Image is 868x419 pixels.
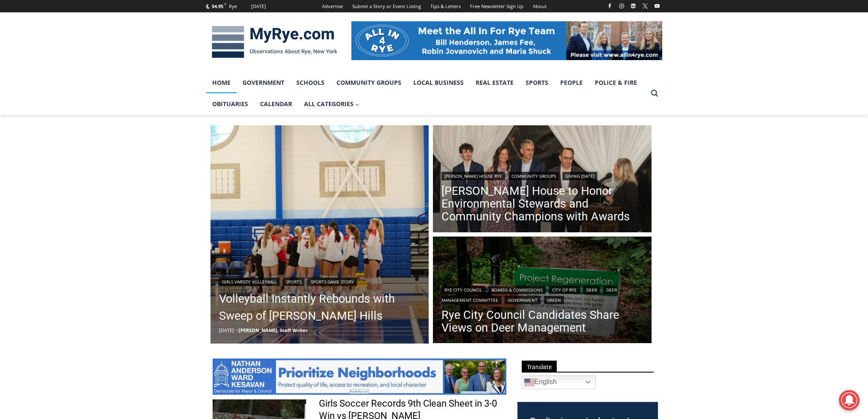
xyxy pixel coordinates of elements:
a: Read More Wainwright House to Honor Environmental Stewards and Community Champions with Awards [433,125,652,234]
a: Linkedin [628,1,638,11]
a: English [522,376,596,389]
button: View Search Form [647,86,662,101]
a: City of Rye [549,286,580,294]
nav: Primary Navigation [206,72,647,115]
a: Instagram [617,1,627,11]
a: Government [505,296,541,304]
a: Read More Volleyball Instantly Rebounds with Sweep of Byram Hills [210,125,429,344]
a: Schools [290,72,330,93]
a: [PERSON_NAME] House to Honor Environmental Stewards and Community Champions with Awards [441,185,643,223]
a: Sports Game Story [308,277,357,286]
a: Obituaries [206,93,254,115]
a: Home [206,72,237,93]
a: Boards & Commissions [488,286,546,294]
a: Rye City Council [441,286,485,294]
a: Rye City Council Candidates Share Views on Deer Management [441,309,643,334]
a: [PERSON_NAME], Staff Writer [239,327,308,333]
img: en [524,377,535,387]
a: Giving [DATE] [562,172,597,180]
a: X [640,1,650,11]
a: Government [237,72,290,93]
div: | | [441,170,643,180]
a: YouTube [652,1,662,11]
span: Translate [522,361,557,372]
div: | | [219,276,421,286]
a: Facebook [605,1,615,11]
a: [PERSON_NAME] House Rye [441,172,505,180]
a: Volleyball Instantly Rebounds with Sweep of [PERSON_NAME] Hills [219,290,421,324]
a: Community Groups [330,72,407,93]
time: [DATE] [219,327,234,333]
a: Deer [583,286,600,294]
a: Sports [520,72,554,93]
a: Read More Rye City Council Candidates Share Views on Deer Management [433,237,652,346]
img: MyRye.com [206,20,343,64]
span: 54.95 [212,3,223,9]
img: (PHOTO: The 2025 Rye Varsity Volleyball team from a 3-0 win vs. Port Chester on Saturday, Septemb... [210,125,429,344]
div: | | | | | | [441,284,643,304]
div: Rye [229,3,237,10]
span: – [236,327,239,333]
a: Girls Varsity Volleyball [219,277,280,286]
a: All Categories [298,93,365,115]
a: Calendar [254,93,298,115]
a: Real Estate [470,72,520,93]
img: All in for Rye [351,21,662,60]
a: Police & Fire [589,72,643,93]
a: Local Business [407,72,470,93]
a: People [554,72,589,93]
img: (PHOTO: Ferdinand Coghlan (Rye High School Eagle Scout), Lisa Dominici (executive director, Rye Y... [433,125,652,234]
span: F [225,2,226,6]
a: Green [544,296,564,304]
div: [DATE] [251,3,266,10]
a: Sports [283,277,304,286]
a: Community Groups [509,172,559,180]
img: (PHOTO: The Rye Nature Center maintains two fenced deer exclosure areas to keep deer out and allo... [433,237,652,346]
span: All Categories [304,99,359,109]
